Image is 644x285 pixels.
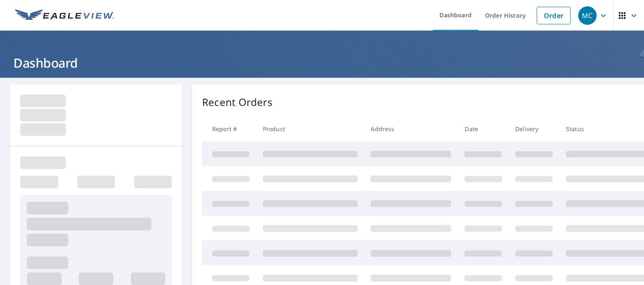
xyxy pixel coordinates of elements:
th: Report # [202,116,256,141]
div: MC [578,6,597,25]
th: Date [458,116,509,141]
p: Recent Orders [202,95,273,110]
th: Product [256,116,364,141]
th: Delivery [509,116,559,141]
h1: Dashboard [10,54,634,71]
a: Order [537,7,571,24]
th: Address [364,116,458,141]
img: EV Logo [15,9,114,22]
